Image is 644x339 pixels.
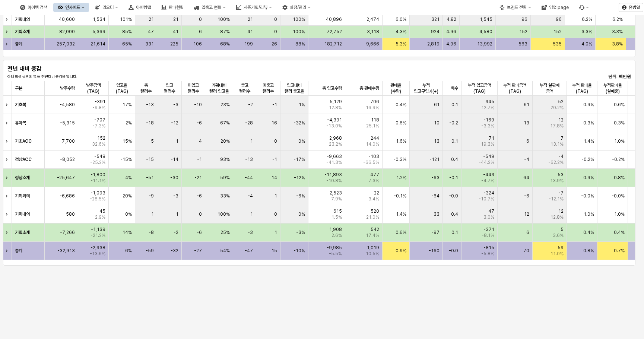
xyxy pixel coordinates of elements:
[396,175,406,181] span: 1.2%
[394,193,406,199] span: -0.1%
[524,102,529,108] span: 61
[583,102,594,108] span: 0.9%
[92,105,105,111] span: -9.8%
[629,4,640,10] p: 유병일
[120,16,132,22] span: 101%
[446,29,456,35] span: 4.96
[218,16,230,22] span: 100%
[519,29,527,35] span: 152
[173,29,178,35] span: 41
[92,29,105,35] span: 5,369
[220,175,230,181] span: 59%
[199,211,202,217] span: 0
[447,16,456,22] span: 4.82
[374,190,379,196] span: 22
[15,29,30,34] strong: 기획소계
[157,3,188,12] button: 판매현황
[146,120,154,126] span: -18
[7,74,423,79] p: 아래 회색 글씨의 % 는 전년대비 증감율 입니다.
[451,85,458,91] span: 배수
[464,82,494,94] span: 누적 입고금액(TAG)
[272,156,277,162] span: -1
[575,3,593,12] div: Menu item 6
[501,82,529,94] span: 누적 판매금액(TAG)
[550,178,564,184] span: 13.9%
[396,41,406,47] span: 5.3%
[368,178,379,184] span: 7.3%
[93,16,105,22] span: 1,534
[245,175,253,181] span: -44
[326,16,342,22] span: 40,896
[149,138,154,144] span: -5
[548,159,564,165] span: -62.2%
[549,5,569,10] div: 영업 page
[15,193,30,199] strong: 기획외의
[218,211,230,217] span: 100%
[59,16,75,22] span: 40,600
[3,187,13,205] div: Expand row
[15,120,26,126] strong: 유아복
[122,29,132,35] span: 85%
[367,29,379,35] span: 3,118
[220,41,230,47] span: 68%
[329,105,342,111] span: 12.8%
[170,41,178,47] span: 225
[553,41,562,47] span: 535
[197,193,202,199] span: -6
[245,120,253,126] span: -28
[331,208,342,214] span: -615
[124,3,155,12] div: 아이템맵
[331,196,342,202] span: 7.9%
[523,175,529,181] span: 64
[81,82,105,94] span: 발주금액(TAG)
[483,153,494,159] span: -549
[3,114,13,132] div: Expand row
[274,16,277,22] span: 0
[151,211,154,217] span: 1
[619,3,643,12] button: 유병일
[524,193,529,199] span: -6
[614,102,625,108] span: 0.6%
[3,132,13,150] div: Expand row
[220,120,230,126] span: 67%
[481,178,494,184] span: -4.7%
[173,193,178,199] span: -3
[102,5,114,10] div: 리오더
[15,102,26,107] strong: 기초복
[537,3,573,12] button: 영업 page
[122,41,132,47] span: 65%
[363,159,379,165] span: -66.5%
[479,141,494,147] span: -19.3%
[16,3,52,12] div: 아이템 검색
[486,208,494,214] span: -47
[366,123,379,129] span: 25.1%
[298,138,305,144] span: 0%
[53,3,89,12] div: 인사이트
[551,105,564,111] span: 20.2%
[558,190,564,196] span: -7
[275,193,277,199] span: 1
[3,151,13,168] div: Expand row
[3,26,13,38] div: Expand row
[396,102,406,108] span: 0.4%
[612,156,625,162] span: -0.2%
[290,5,306,10] div: 설정/관리
[15,175,30,180] strong: 정상소계
[232,3,276,12] button: 시즌기획/리뷰
[57,175,75,181] span: -25,647
[149,16,154,22] span: 21
[185,82,202,94] span: 미입고 컬러수
[434,120,440,126] span: 10
[274,138,277,144] span: 0
[94,117,105,123] span: -707
[558,117,564,123] span: 12
[148,29,154,35] span: 47
[90,159,105,165] span: -25.2%
[368,153,379,159] span: -103
[60,85,75,91] span: 발주수량
[485,99,494,105] span: 345
[197,120,202,126] span: -6
[550,123,564,129] span: 17.8%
